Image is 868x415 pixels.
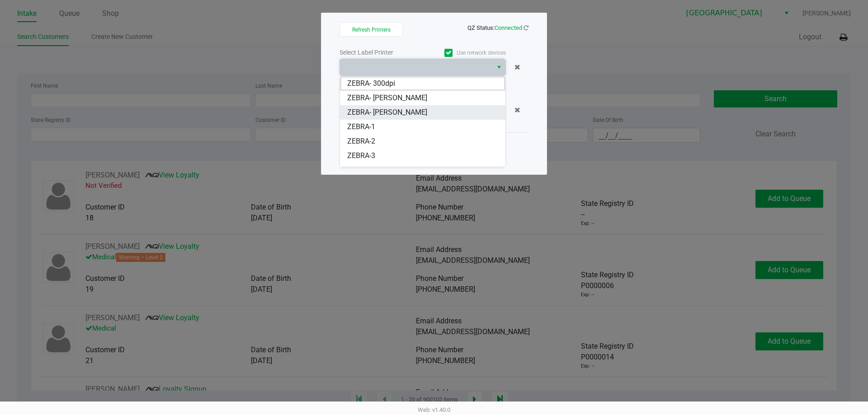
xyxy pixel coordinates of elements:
[347,93,427,103] span: ZEBRA- [PERSON_NAME]
[467,24,528,31] span: QZ Status:
[347,121,375,132] span: ZEBRA-1
[423,49,506,57] label: Use network devices
[352,27,391,33] span: Refresh Printers
[347,78,395,89] span: ZEBRA- 300dpi
[347,136,375,147] span: ZEBRA-2
[347,165,375,176] span: ZEBRA-4
[347,150,375,161] span: ZEBRA-3
[347,107,427,118] span: ZEBRA- [PERSON_NAME]
[495,24,522,31] span: Connected
[418,406,450,413] span: Web: v1.40.0
[340,22,403,37] button: Refresh Printers
[340,48,423,57] div: Select Label Printer
[492,59,505,75] button: Select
